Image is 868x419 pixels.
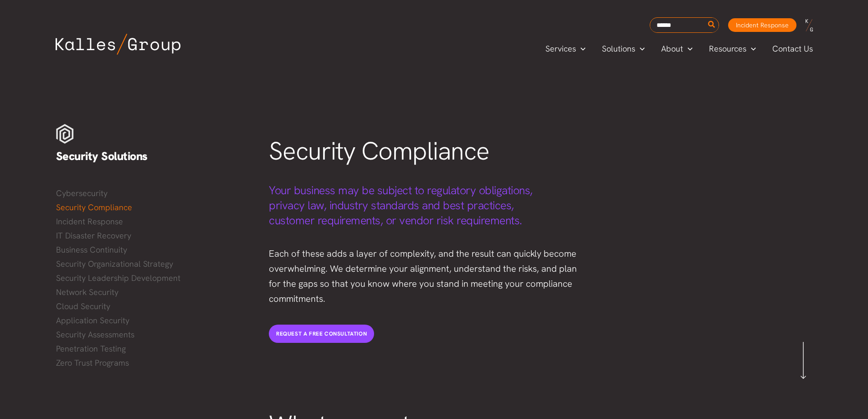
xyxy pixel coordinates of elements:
a: Cloud Security [56,300,251,313]
a: AboutMenu Toggle [653,42,701,56]
a: Security Assessments [56,328,251,341]
span: About [661,42,683,56]
span: Your business may be subject to regulatory obligations, privacy law, industry standards and best ... [269,183,533,228]
span: Menu Toggle [683,42,693,56]
div: Each of these adds a layer of complexity, and the result can quickly become overwhelming. We dete... [269,246,580,306]
a: SolutionsMenu Toggle [594,42,653,56]
a: Cybersecurity [56,186,251,200]
span: REQUEST A FREE CONSULTATION [276,330,367,337]
a: Application Security [56,314,251,327]
span: Menu Toggle [576,42,586,56]
a: Contact Us [764,42,822,56]
a: IT Disaster Recovery [56,229,251,243]
a: Network Security [56,285,251,299]
nav: Primary Site Navigation [537,41,822,56]
button: Search [706,18,718,32]
nav: Menu [56,186,251,370]
span: Resources [709,42,746,56]
a: Incident Response [728,18,796,32]
span: Services [545,42,576,56]
img: Security white [56,124,74,144]
a: Incident Response [56,215,251,228]
span: Security Compliance [269,134,489,167]
span: Contact Us [772,42,813,56]
span: Security Solutions [56,149,148,164]
span: Menu Toggle [635,42,645,56]
span: Menu Toggle [746,42,756,56]
a: Security Organizational Strategy [56,257,251,271]
span: Solutions [602,42,635,56]
a: Business Continuity [56,243,251,257]
a: Zero Trust Programs [56,356,251,370]
a: REQUEST A FREE CONSULTATION [269,325,374,343]
a: Security Compliance [56,201,251,214]
img: Kalles Group [56,34,180,55]
a: Security Leadership Development [56,271,251,285]
a: ServicesMenu Toggle [537,42,594,56]
a: Penetration Testing [56,342,251,356]
a: ResourcesMenu Toggle [701,42,764,56]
